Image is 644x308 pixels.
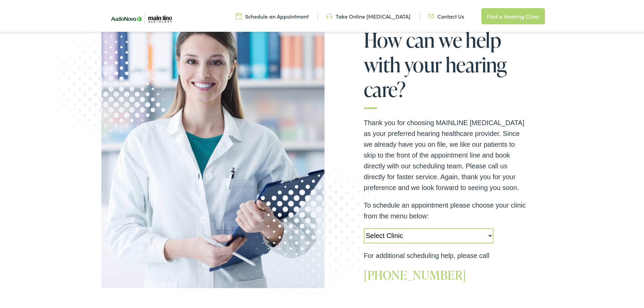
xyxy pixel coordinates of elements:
[326,11,410,19] a: Take Online [MEDICAL_DATA]
[364,27,402,50] span: How
[364,249,526,260] p: For additional scheduling help, please call
[364,77,405,99] span: care?
[364,116,526,192] p: Thank you for choosing MAINLINE [MEDICAL_DATA] as your preferred hearing healthcare provider. Sin...
[428,11,434,19] img: utility icon
[438,27,462,50] span: we
[481,7,545,23] a: Find a Hearing Clinic
[236,11,309,19] a: Schedule an Appointment
[236,11,242,19] img: utility icon
[404,52,442,74] span: your
[406,27,435,50] span: can
[466,27,501,50] span: help
[428,11,464,19] a: Contact Us
[326,11,332,19] img: utility icon
[364,265,466,282] a: [PHONE_NUMBER]
[364,52,401,74] span: with
[364,198,526,220] p: To schedule an appointment please choose your clinic from the menu below:
[446,52,507,74] span: hearing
